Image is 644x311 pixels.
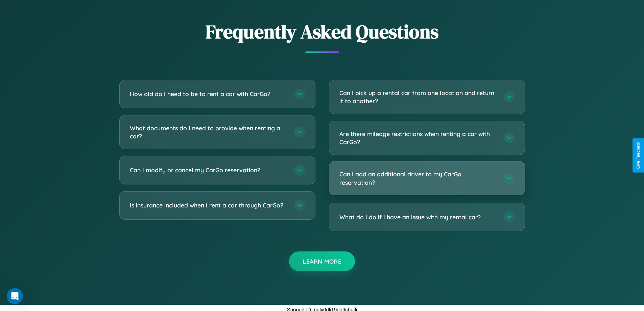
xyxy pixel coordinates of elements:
[636,142,641,169] div: Give Feedback
[130,201,287,209] h3: Is insurance included when I rent a car through CarGo?
[7,288,23,304] iframe: Intercom live chat
[130,90,287,98] h3: How old do I need to be to rent a car with CarGo?
[339,170,497,186] h3: Can I add an additional driver to my CarGo reservation?
[339,130,497,146] h3: Are there mileage restrictions when renting a car with CarGo?
[289,251,355,271] button: Learn More
[130,166,287,174] h3: Can I modify or cancel my CarGo reservation?
[339,213,497,221] h3: What do I do if I have an issue with my rental car?
[339,89,497,105] h3: Can I pick up a rental car from one location and return it to another?
[119,19,525,45] h2: Frequently Asked Questions
[130,124,287,140] h3: What documents do I need to provide when renting a car?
